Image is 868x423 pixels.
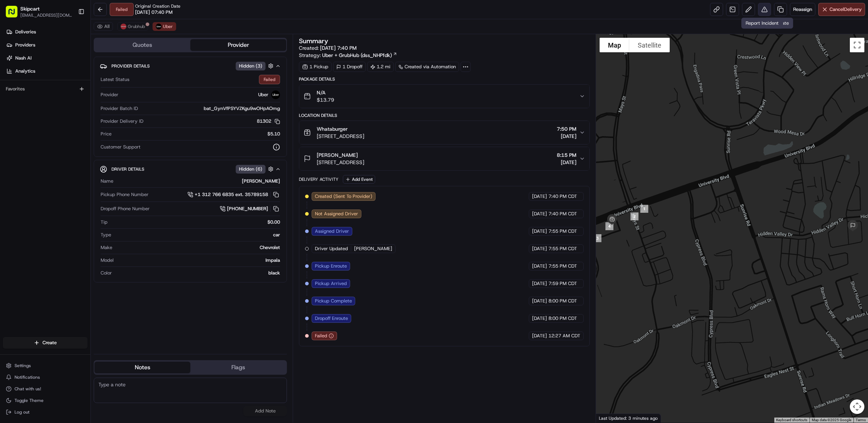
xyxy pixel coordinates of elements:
span: Type [101,232,111,238]
div: 3 [591,231,604,245]
div: car [114,232,280,238]
button: Skipcart[EMAIL_ADDRESS][DOMAIN_NAME] [3,3,75,20]
span: Grubhub [128,24,145,29]
span: $13.79 [317,96,334,103]
span: Created: [299,44,357,52]
div: Report Incident [741,18,783,29]
button: Reassign [790,3,815,16]
span: Not Assigned Driver [315,211,358,217]
button: Flags [190,362,286,373]
span: Assigned Driver [315,228,349,235]
a: 💻API Documentation [58,102,119,115]
span: 7:50 PM [557,125,576,133]
img: Google [598,413,622,423]
input: Clear [19,47,120,54]
span: [DATE] [532,298,547,304]
span: Provider Batch ID [101,105,138,112]
button: Grubhub [117,22,148,31]
span: Provider [101,91,118,98]
button: Hidden (6) [236,164,275,174]
button: +1 312 766 6835 ext. 35789158 [187,191,280,199]
span: [DATE] [532,193,547,200]
span: Pickup Phone Number [101,191,149,198]
img: Nash [7,7,22,22]
span: 8:00 PM CDT [548,298,577,304]
div: Delivery Activity [299,176,338,182]
div: black [115,270,280,276]
span: API Documentation [69,105,117,113]
button: Toggle fullscreen view [850,38,864,52]
span: Uber [258,91,268,98]
span: [DATE] [532,245,547,252]
span: Reassign [793,6,812,13]
a: Terms (opens in new tab) [856,418,866,422]
div: 1 Dropoff [333,62,366,72]
button: Skipcart [20,5,40,12]
span: Nash AI [15,55,32,61]
span: 12:27 AM CDT [548,333,580,339]
span: Latest Status [101,76,129,83]
button: [EMAIL_ADDRESS][DOMAIN_NAME] [20,12,72,18]
div: Start new chat [25,69,119,77]
span: Settings [15,363,31,369]
button: Provider DetailsHidden (3) [100,60,281,72]
span: Hidden ( 3 ) [239,63,262,69]
button: Chat with us! [3,384,88,394]
button: [PERSON_NAME][STREET_ADDRESS]8:15 PM[DATE] [299,147,589,170]
span: [DATE] [532,263,547,269]
span: Driver Updated [315,245,348,252]
span: Customer Support [101,144,141,150]
span: [DATE] [557,159,576,166]
div: 4 [603,219,616,233]
span: $5.10 [267,131,280,137]
button: 81302 [257,118,280,125]
button: Quotes [94,39,190,51]
span: [DATE] [532,280,547,287]
img: 5e692f75ce7d37001a5d71f1 [121,24,126,29]
div: Location Details [299,113,590,118]
span: +1 312 766 6835 ext. 35789158 [195,191,268,198]
img: uber-new-logo.jpeg [271,90,280,99]
span: Pickup Arrived [315,280,347,287]
a: [PHONE_NUMBER] [220,205,280,213]
span: Providers [15,42,35,48]
button: Keyboard shortcuts [776,418,807,423]
button: Hidden (3) [236,61,275,70]
span: Created (Sent To Provider) [315,193,372,200]
a: Analytics [3,65,90,77]
div: We're available if you need us! [25,77,92,82]
a: Deliveries [3,26,90,38]
button: Create [3,337,88,349]
span: Pylon [72,123,88,129]
span: Analytics [15,68,35,74]
div: 📗 [7,106,13,112]
button: Notes [94,362,190,373]
span: Hidden ( 6 ) [239,166,262,172]
span: [DATE] [532,315,547,322]
button: Driver DetailsHidden (6) [100,163,281,175]
div: 2 [628,210,641,223]
span: Create [42,339,57,346]
button: Whataburger[STREET_ADDRESS]7:50 PM[DATE] [299,121,589,144]
button: All [94,22,113,31]
button: Toggle Theme [3,395,88,406]
div: 1.2 mi [367,62,394,72]
button: Start new chat [123,72,132,80]
div: Created via Automation [395,62,459,72]
button: Provider [190,39,286,51]
span: [PERSON_NAME] [317,151,358,159]
div: Package Details [299,76,590,82]
span: [DATE] 07:40 PM [135,9,173,16]
span: Pickup Complete [315,298,352,304]
button: CancelDelivery [818,3,865,16]
div: 1 Pickup [299,62,332,72]
span: [STREET_ADDRESS] [317,133,364,140]
span: Knowledge Base [15,105,56,113]
button: Map camera controls [850,399,864,414]
span: 7:40 PM CDT [548,211,577,217]
span: Provider Details [111,63,150,69]
span: Uber [163,24,173,29]
img: uber-new-logo.jpeg [156,24,162,29]
p: Welcome 👋 [7,29,132,41]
